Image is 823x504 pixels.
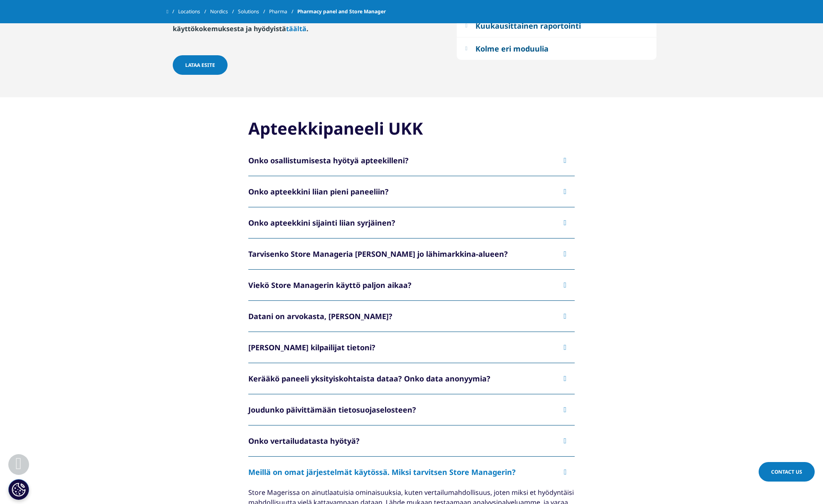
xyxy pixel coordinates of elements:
div: Viekö Store Managerin käyttö paljon aikaa? [248,280,411,290]
a: Contact Us [759,462,815,482]
span: Lataa esite [185,61,215,69]
div: Onko apteekkini sijainti liian syrjäinen? [248,218,395,228]
button: Meillä on omat järjestelmät käytössä. Miksi tarvitsen Store Managerin? [248,457,575,487]
a: Solutions [238,4,269,19]
div: Onko apteekkini liian pieni paneeliin? [248,187,389,197]
a: Pharma [269,4,297,19]
span: Contact Us [771,468,802,475]
button: Datani on arvokasta, [PERSON_NAME]? [248,301,575,332]
button: Tarvisenko Store Manageria [PERSON_NAME] jo lähimarkkina-alueen? [248,238,575,269]
button: Onko apteekkini liian pieni paneeliin? [248,176,575,207]
div: Kerääkö paneeli yksityiskohtaista dataa? Onko data anonyymia? [248,374,490,384]
div: Onko vertailudatasta hyötyä? [248,436,360,446]
a: Lataa esite [173,55,228,75]
button: Viekö Store Managerin käyttö paljon aikaa? [248,270,575,300]
button: Onko apteekkini sijainti liian syrjäinen? [248,207,575,238]
button: Kuukausittainen raportointi [457,15,656,37]
a: Nordics [210,4,238,19]
div: Joudunko päivittämään tietosuojaselosteen? [248,405,416,415]
div: [PERSON_NAME] kilpailijat tietoni? [248,342,375,352]
div: Kuukausittainen raportointi [475,21,581,31]
button: Onko osallistumisesta hyötyä apteekilleni? [248,145,575,176]
button: Cookie Settings [8,479,29,500]
button: [PERSON_NAME] kilpailijat tietoni? [248,332,575,363]
a: Locations [178,4,210,19]
div: Meillä on omat järjestelmät käytössä. Miksi tarvitsen Store Managerin? [248,467,516,477]
span: Pharmacy panel and Store Manager [297,4,386,19]
button: Kolme eri moduulia [457,37,656,60]
a: täältä [286,24,306,33]
div: Onko osallistumisesta hyötyä apteekilleni? [248,155,409,165]
div: Kolme eri moduulia [475,44,549,54]
div: Datani on arvokasta, [PERSON_NAME]? [248,311,392,321]
h3: Apteekkipaneeli UKK [248,118,575,145]
button: Kerääkö paneeli yksityiskohtaista dataa? Onko data anonyymia? [248,363,575,394]
div: Tarvisenko Store Manageria [PERSON_NAME] jo lähimarkkina-alueen? [248,249,508,259]
button: Joudunko päivittämään tietosuojaselosteen? [248,394,575,425]
button: Onko vertailudatasta hyötyä? [248,425,575,456]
